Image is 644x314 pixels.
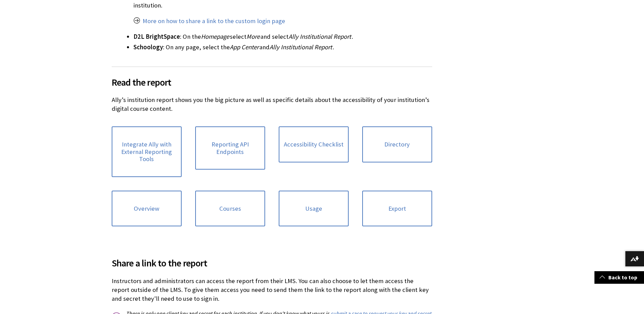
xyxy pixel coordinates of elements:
span: Homepage [201,33,229,40]
span: Ally Institutional Report [270,43,332,51]
span: Schoology [133,43,163,51]
span: More [246,33,260,40]
span: Read the report [112,75,432,89]
a: Accessibility Checklist [279,126,349,162]
span: D2L BrightSpace [133,33,180,40]
a: Back to top [594,271,644,284]
a: Overview [112,191,182,227]
li: : On any page, select the and . [133,42,432,52]
span: Ally Institutional Report [289,33,351,40]
a: Export [362,191,432,227]
p: Instructors and administrators can access the report from their LMS. You can also choose to let t... [112,277,432,303]
a: More on how to share a link to the custom login page [143,17,285,25]
a: Integrate Ally with External Reporting Tools [112,126,182,177]
a: Directory [362,126,432,162]
a: Usage [279,191,349,227]
span: Share a link to the report [112,256,432,270]
a: Reporting API Endpoints [195,126,265,170]
p: Ally’s institution report shows you the big picture as well as specific details about the accessi... [112,95,432,113]
a: Courses [195,191,265,227]
li: : On the select and select . [133,32,432,41]
span: App Center [230,43,259,51]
